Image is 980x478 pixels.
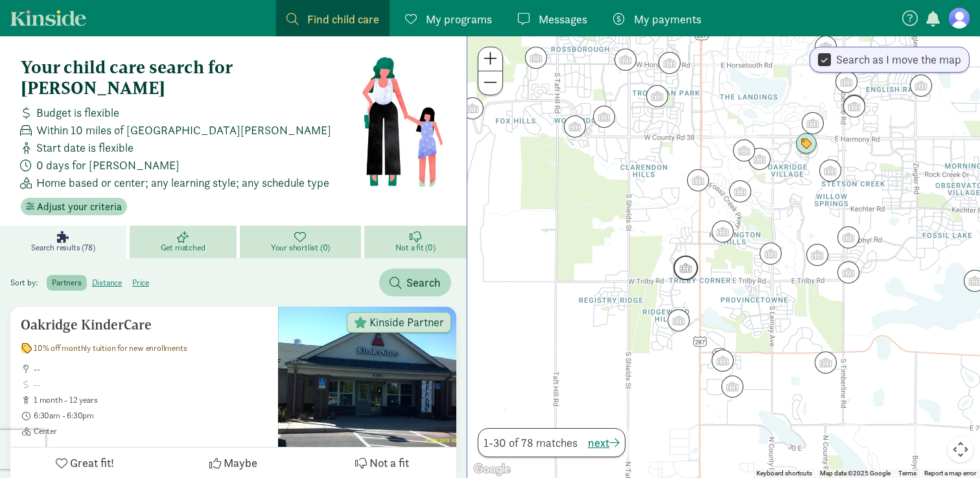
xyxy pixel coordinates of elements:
button: Not a fit [308,448,456,478]
div: Click to see details [646,85,668,107]
span: Search results (78) [31,243,95,253]
div: Click to see details [910,75,932,97]
span: Adjust your criteria [37,199,122,215]
div: Click to see details [837,261,859,283]
span: -- [34,364,268,374]
span: My programs [426,10,492,28]
div: Click to see details [749,148,771,170]
div: Click to see details [668,309,690,331]
div: Click to see details [815,352,837,374]
label: price [127,275,154,291]
a: Open this area in Google Maps (opens a new window) [471,461,513,478]
a: Terms (opens in new tab) [898,470,916,477]
span: My payments [634,10,701,28]
div: Click to see details [760,243,782,265]
button: Adjust your criteria [21,198,127,216]
img: Google [471,461,513,478]
div: Click to see details [835,71,857,93]
label: partners [47,275,86,291]
span: 10% off monthly tuition for new enrollments [34,343,187,353]
div: Click to see details [733,139,755,161]
span: 0 days for [PERSON_NAME] [36,156,180,174]
span: Find child care [307,10,379,28]
h5: Oakridge KinderCare [21,317,268,333]
div: Click to see details [659,52,681,74]
div: Click to see details [687,169,709,191]
button: Great fit! [10,448,159,478]
div: Click to see details [525,47,547,69]
span: Within 10 miles of [GEOGRAPHIC_DATA][PERSON_NAME] [36,121,331,139]
div: Click to see details [806,244,828,266]
h4: Your child care search for [PERSON_NAME] [21,57,361,99]
div: Click to see details [721,376,743,398]
div: Click to see details [593,106,615,128]
span: Not a fit [369,454,409,472]
label: Search as I move the map [831,52,961,67]
button: next [588,434,620,451]
div: Click to see details [673,256,698,280]
div: Click to see details [461,97,484,119]
span: 1 month - 12 years [34,395,268,405]
div: Click to see details [802,112,824,134]
div: Click to see details [837,226,859,248]
div: Click to see details [614,49,636,71]
span: Budget is flexible [36,104,119,121]
a: Get matched [130,226,240,258]
div: Click to see details [843,95,865,117]
span: Not a fit (0) [395,243,435,253]
span: Sort by: [10,277,45,288]
button: Maybe [159,448,307,478]
span: 6:30am - 6:30pm [34,411,268,421]
span: Get matched [161,243,205,253]
div: Click to see details [729,180,751,202]
span: Great fit! [70,454,114,472]
span: Your shortlist (0) [271,243,330,253]
div: Click to see details [712,221,734,243]
span: Search [406,274,441,291]
div: Click to see details [815,36,837,58]
div: Click to see details [564,115,586,137]
a: Not a fit (0) [364,226,467,258]
button: Keyboard shortcuts [756,469,812,478]
span: Home based or center; any learning style; any schedule type [36,174,329,191]
span: Maybe [224,454,257,472]
span: Messages [539,10,587,28]
div: Click to see details [795,133,817,155]
span: 1-30 of 78 matches [484,434,577,451]
button: Search [379,269,451,296]
span: Center [34,426,268,436]
div: Click to see details [712,350,734,372]
label: distance [87,275,127,291]
a: Report a map error [924,470,976,477]
a: Kinside [10,10,86,26]
span: Kinside Partner [369,317,444,328]
div: Click to see details [819,160,841,182]
button: Map camera controls [948,436,974,462]
a: Your shortlist (0) [240,226,365,258]
span: Map data ©2025 Google [820,470,891,477]
span: Start date is flexible [36,139,134,156]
